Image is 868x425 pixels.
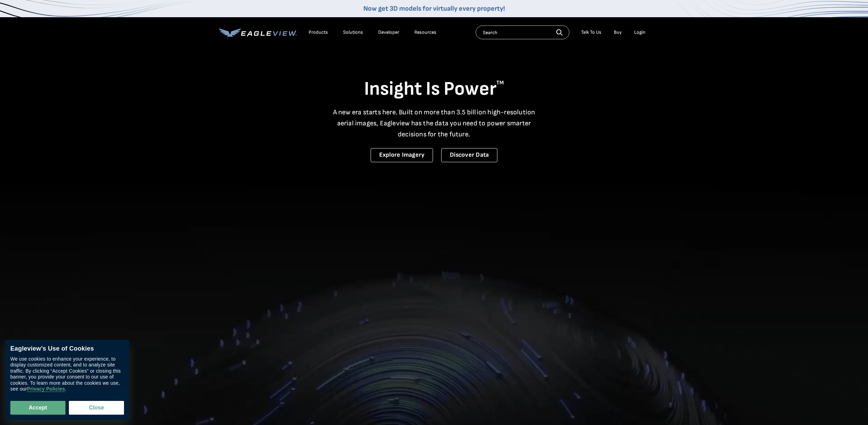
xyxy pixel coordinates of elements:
[378,29,399,35] a: Developer
[309,29,328,35] div: Products
[414,29,436,35] div: Resources
[441,148,497,162] a: Discover Data
[10,401,65,415] button: Accept
[27,386,65,392] a: Privacy Policies
[581,29,601,35] div: Talk To Us
[343,29,363,35] div: Solutions
[614,29,622,35] a: Buy
[363,4,505,13] a: Now get 3D models for virtually every property!
[219,77,649,101] h1: Insight Is Power
[634,29,645,35] div: Login
[476,25,569,39] input: Search
[10,356,124,392] div: We use cookies to enhance your experience, to display customized content, and to analyze site tra...
[10,345,124,353] div: Eagleview’s Use of Cookies
[69,401,124,415] button: Close
[329,107,539,140] p: A new era starts here. Built on more than 3.5 billion high-resolution aerial images, Eagleview ha...
[371,148,433,162] a: Explore Imagery
[496,80,504,86] sup: TM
